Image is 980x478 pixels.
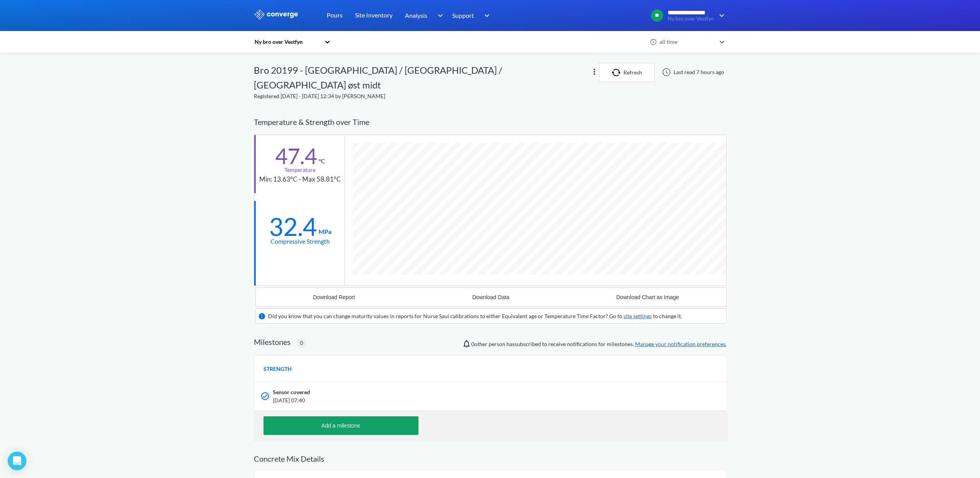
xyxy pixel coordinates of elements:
div: Download Data [472,294,510,300]
button: Download Report [256,288,413,307]
div: Open Intercom Messenger [8,452,26,470]
h2: Milestones [254,337,291,346]
img: downArrow.svg [432,11,445,20]
a: Manage your notification preferences. [635,341,727,347]
span: Support [452,10,474,20]
span: [DATE] 07:40 [273,396,624,405]
div: 47.4 [275,146,317,166]
div: Min: 13.63°C - Max 58.81°C [259,174,341,185]
h2: Concrete Mix Details [254,454,727,463]
span: 0 other [471,341,487,347]
div: Temperature & Strength over Time [254,110,727,134]
div: Compressive Strength [270,236,330,246]
div: Ny bro over Vestfyn [254,38,320,46]
span: STRENGTH [264,365,292,373]
span: Ny bro over Vestfyn [668,16,714,22]
img: icon-clock.svg [650,38,657,45]
span: 0 [300,339,303,347]
span: Analysis [405,10,427,20]
span: Registered [DATE] - [DATE] 12:34 by [PERSON_NAME] [254,93,385,99]
a: site settings [623,313,652,319]
button: Download Data [412,288,569,307]
img: icon-refresh.svg [612,69,623,76]
div: Last read 7 hours ago [658,68,727,77]
div: 32.4 [269,217,317,236]
button: Download Chart as Image [569,288,726,307]
div: Download Report [313,294,355,300]
button: Refresh [599,63,655,82]
button: Add a milestone [264,416,419,435]
img: downArrow.svg [714,11,727,20]
div: Did you know that you can change maturity values in reports for Nurse Saul calibrations to either... [268,312,682,320]
span: person has subscribed to receive notifications for milestones. [471,340,727,348]
div: Temperature [284,166,315,174]
div: all time [658,38,716,46]
div: Download Chart as Image [616,294,679,300]
span: Sensor covered [273,388,310,397]
img: more.svg [590,67,599,76]
img: logo_ewhite.svg [254,9,299,19]
div: Bro 20199 - [GEOGRAPHIC_DATA] / [GEOGRAPHIC_DATA] / [GEOGRAPHIC_DATA] øst midt [254,63,591,92]
img: downArrow.svg [479,11,492,20]
img: notifications-icon.svg [462,339,471,348]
